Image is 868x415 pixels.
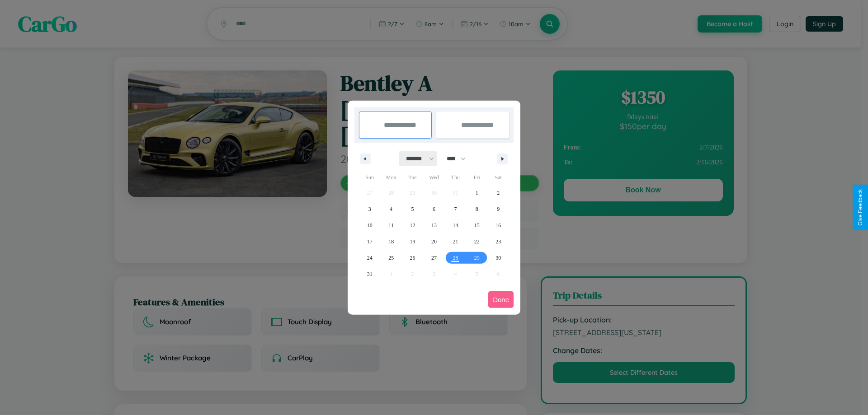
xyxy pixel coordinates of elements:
[423,250,444,266] button: 27
[474,217,480,233] span: 15
[433,201,435,217] span: 6
[402,201,423,217] button: 5
[466,170,487,185] span: Fri
[453,250,458,266] span: 28
[453,217,458,233] span: 14
[402,233,423,250] button: 19
[423,233,444,250] button: 20
[445,170,466,185] span: Thu
[488,291,514,308] button: Done
[388,217,394,233] span: 11
[402,170,423,185] span: Tue
[388,250,394,266] span: 25
[445,201,466,217] button: 7
[466,201,487,217] button: 8
[402,217,423,233] button: 12
[488,233,509,250] button: 23
[368,201,371,217] span: 3
[410,233,415,250] span: 19
[495,217,501,233] span: 16
[488,250,509,266] button: 30
[445,217,466,233] button: 14
[497,185,500,201] span: 2
[423,201,444,217] button: 6
[488,217,509,233] button: 16
[410,217,415,233] span: 12
[367,233,373,250] span: 17
[359,250,380,266] button: 24
[367,217,373,233] span: 10
[380,170,401,185] span: Mon
[367,266,373,282] span: 31
[495,233,501,250] span: 23
[488,201,509,217] button: 9
[367,250,373,266] span: 24
[431,250,437,266] span: 27
[431,233,437,250] span: 20
[423,170,444,185] span: Wed
[466,250,487,266] button: 29
[359,217,380,233] button: 10
[474,233,480,250] span: 22
[388,233,394,250] span: 18
[423,217,444,233] button: 13
[359,233,380,250] button: 17
[359,201,380,217] button: 3
[466,217,487,233] button: 15
[411,201,414,217] span: 5
[410,250,415,266] span: 26
[445,233,466,250] button: 21
[402,250,423,266] button: 26
[466,185,487,201] button: 1
[488,185,509,201] button: 2
[431,217,437,233] span: 13
[445,250,466,266] button: 28
[474,250,480,266] span: 29
[495,250,501,266] span: 30
[454,201,457,217] span: 7
[476,185,478,201] span: 1
[497,201,500,217] span: 9
[359,266,380,282] button: 31
[488,170,509,185] span: Sat
[453,233,458,250] span: 21
[359,170,380,185] span: Sun
[476,201,478,217] span: 8
[380,233,401,250] button: 18
[390,201,392,217] span: 4
[857,189,863,226] div: Give Feedback
[380,217,401,233] button: 11
[466,233,487,250] button: 22
[380,250,401,266] button: 25
[380,201,401,217] button: 4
